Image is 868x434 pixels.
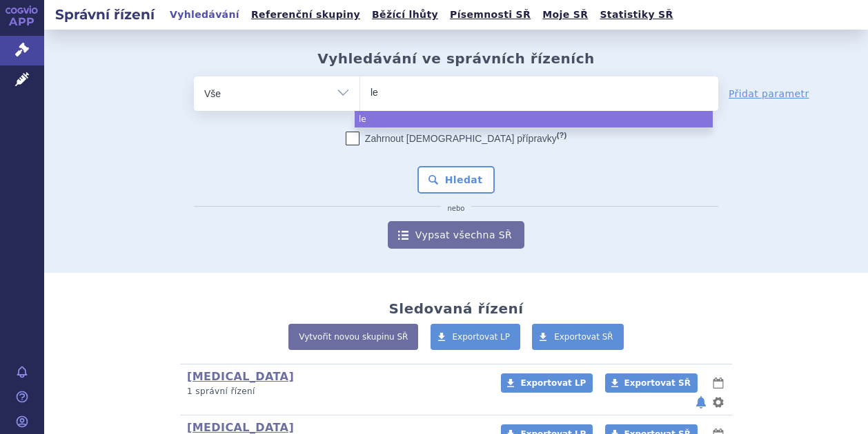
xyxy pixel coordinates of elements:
[605,373,698,393] a: Exportovat SŘ
[501,373,593,393] a: Exportovat LP
[729,87,809,101] a: Přidat parametr
[288,324,418,350] a: Vytvořit novou skupinu SŘ
[187,421,294,434] a: [MEDICAL_DATA]
[446,6,535,24] a: Písemnosti SŘ
[538,6,592,24] a: Moje SŘ
[595,6,677,24] a: Statistiky SŘ
[431,324,521,350] a: Exportovat LP
[694,394,708,411] button: notifikace
[44,5,166,24] h2: Správní řízení
[554,332,613,342] span: Exportovat SŘ
[247,6,364,24] a: Referenční skupiny
[441,205,472,213] i: nebo
[520,378,586,388] span: Exportovat LP
[317,50,595,67] h2: Vyhledávání ve správních řízeních
[557,131,566,140] abbr: (?)
[368,6,442,24] a: Běžící lhůty
[388,300,523,317] h2: Sledovaná řízení
[453,332,511,342] span: Exportovat LP
[624,378,691,388] span: Exportovat SŘ
[711,394,725,411] button: nastavení
[711,375,725,391] button: lhůty
[417,166,495,194] button: Hledat
[187,386,483,397] p: 1 správní řízení
[166,6,244,24] a: Vyhledávání
[346,132,566,145] label: Zahrnout [DEMOGRAPHIC_DATA] přípravky
[187,370,294,383] a: [MEDICAL_DATA]
[388,221,524,249] a: Vypsat všechna SŘ
[532,324,624,350] a: Exportovat SŘ
[355,111,713,127] li: le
